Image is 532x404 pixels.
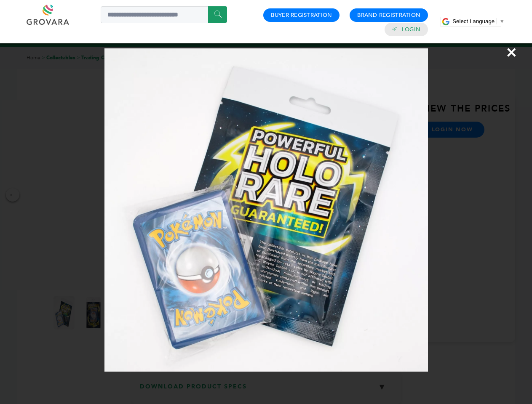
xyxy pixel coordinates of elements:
[104,48,428,372] img: Image Preview
[101,6,227,23] input: Search a product or brand...
[506,40,517,64] span: ×
[452,18,505,24] a: Select Language​
[499,18,505,24] span: ▼
[452,18,495,24] span: Select Language
[271,11,332,19] a: Buyer Registration
[357,11,420,19] a: Brand Registration
[497,18,497,24] span: ​
[402,26,420,33] a: Login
